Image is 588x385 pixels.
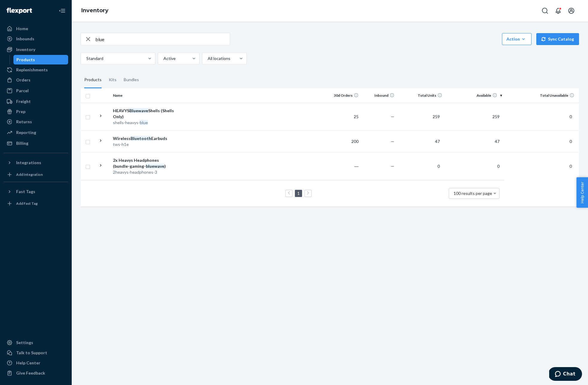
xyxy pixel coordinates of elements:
[7,8,32,14] img: Flexport logo
[567,114,574,119] span: 0
[4,75,68,85] a: Orders
[16,109,25,115] div: Prep
[495,164,502,169] span: 0
[131,136,151,141] em: Bluetooth
[567,164,574,169] span: 0
[16,77,30,83] div: Orders
[492,139,502,144] span: 47
[4,34,68,44] a: Inbounds
[4,86,68,96] a: Parcel
[146,164,164,169] em: bluewave
[549,367,582,382] iframe: Opens a widget where you can chat to one of our agents
[539,5,551,17] button: Open Search Box
[113,169,175,175] div: 2heavys-headphones-3
[325,103,361,130] td: 25
[113,135,175,141] div: Wireless Earbuds
[4,97,68,106] a: Freight
[84,72,102,88] div: Products
[4,187,68,196] button: Fast Tags
[13,55,68,64] a: Products
[207,56,208,61] input: All locations
[4,170,68,179] a: Add Integration
[4,348,68,358] button: Talk to Support
[391,139,394,144] span: —
[4,128,68,137] a: Reporting
[16,189,35,195] div: Fast Tags
[536,33,579,45] button: Sync Catalog
[16,360,40,366] div: Help Center
[565,5,577,17] button: Open account menu
[435,164,442,169] span: 0
[16,140,28,146] div: Billing
[129,108,148,113] em: Bluewave
[16,88,29,94] div: Parcel
[4,358,68,368] a: Help Center
[16,98,31,104] div: Freight
[430,114,442,119] span: 259
[109,72,117,88] div: Kits
[567,139,574,144] span: 0
[4,45,68,54] a: Inventory
[56,5,68,17] button: Close Navigation
[325,88,361,103] th: 30d Orders
[113,120,175,126] div: shells-heavys-
[140,120,148,125] em: blue
[16,26,28,32] div: Home
[113,157,175,169] div: 2x Heavys Headphones (bundle-gaming- )
[81,7,108,14] a: Inventory
[4,158,68,167] button: Integrations
[325,130,361,152] td: 200
[16,36,34,42] div: Inbounds
[296,191,301,196] a: Page 1 is your current page
[4,368,68,378] button: Give Feedback
[391,114,394,119] span: —
[4,117,68,127] a: Returns
[490,114,502,119] span: 259
[433,139,442,144] span: 47
[16,119,32,125] div: Returns
[325,152,361,180] td: ―
[16,350,47,356] div: Talk to Support
[4,338,68,347] a: Settings
[16,160,41,166] div: Integrations
[16,67,48,73] div: Replenishments
[16,47,35,53] div: Inventory
[4,65,68,75] a: Replenishments
[4,199,68,208] a: Add Fast Tag
[391,164,394,169] span: —
[504,88,579,103] th: Total Unavailable
[113,141,175,147] div: tws-h1e
[16,340,33,346] div: Settings
[454,191,492,196] span: 100 results per page
[124,72,139,88] div: Bundles
[506,36,527,42] div: Action
[576,177,588,208] button: Help Center
[4,107,68,116] a: Prep
[163,56,163,61] input: Active
[4,138,68,148] a: Billing
[16,172,43,177] div: Add Integration
[16,201,38,206] div: Add Fast Tag
[111,88,178,103] th: Name
[113,108,175,120] div: HEAVYS Shells (Shells Only)
[16,370,45,376] div: Give Feedback
[361,88,397,103] th: Inbound
[16,130,36,135] div: Reporting
[76,2,113,19] ol: breadcrumbs
[502,33,532,45] button: Action
[552,5,564,17] button: Open notifications
[16,57,35,63] div: Products
[445,88,504,103] th: Available
[4,24,68,33] a: Home
[397,88,445,103] th: Total Units
[95,33,230,45] input: Search inventory by name or sku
